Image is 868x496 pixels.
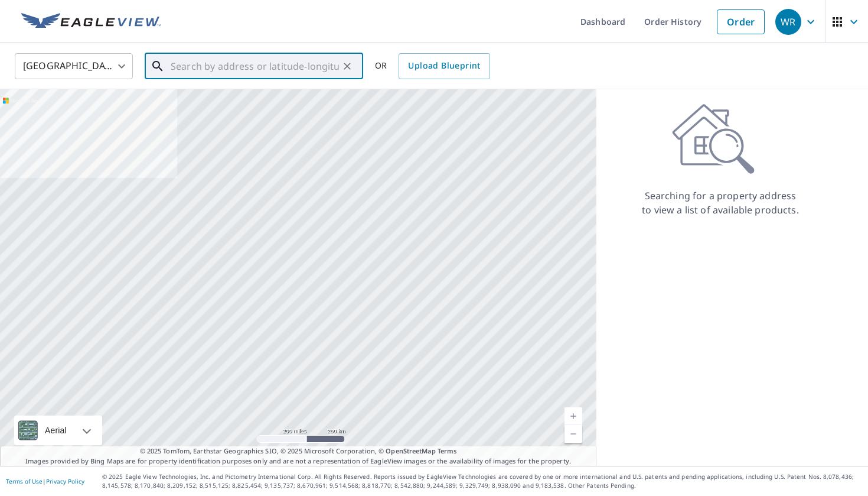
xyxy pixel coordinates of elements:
span: © 2025 TomTom, Earthstar Geographics SIO, © 2025 Microsoft Corporation, © [140,446,457,456]
a: Current Level 5, Zoom In [564,407,582,425]
button: Clear [339,58,355,74]
a: Order [717,9,765,34]
p: Searching for a property address to view a list of available products. [641,189,800,217]
p: © 2025 Eagle View Technologies, Inc. and Pictometry International Corp. All Rights Reserved. Repo... [102,472,862,490]
div: Aerial [14,416,102,445]
img: EV Logo [21,13,161,31]
input: Search by address or latitude-longitude [171,50,339,83]
a: Terms [438,446,457,455]
div: Aerial [41,416,70,445]
span: Upload Blueprint [408,59,480,73]
a: Current Level 5, Zoom Out [564,425,582,443]
div: [GEOGRAPHIC_DATA] [15,50,133,83]
div: WR [775,9,801,35]
div: OR [375,53,490,79]
a: Terms of Use [6,477,43,485]
a: OpenStreetMap [386,446,435,455]
a: Upload Blueprint [399,53,490,79]
a: Privacy Policy [46,477,84,485]
p: | [6,478,84,485]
